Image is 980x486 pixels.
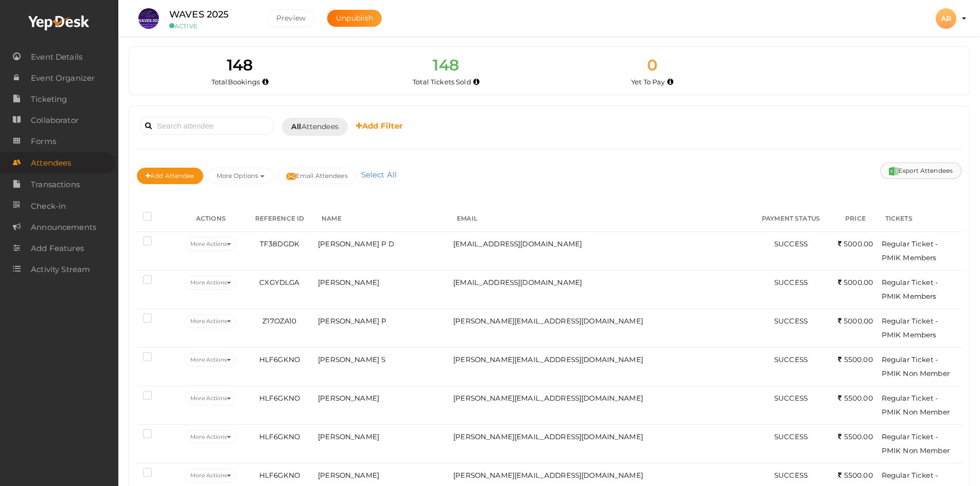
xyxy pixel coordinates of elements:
button: More Actions [185,237,236,251]
th: NAME [315,206,451,232]
span: Total Tickets Sold [413,78,471,86]
span: Regular Ticket - PMIK Non Member [882,355,950,377]
span: [PERSON_NAME][EMAIL_ADDRESS][DOMAIN_NAME] [453,394,643,402]
span: SUCCESS [774,278,808,286]
span: [PERSON_NAME][EMAIL_ADDRESS][DOMAIN_NAME] [453,471,643,479]
button: Email Attendees [278,168,357,184]
button: More Actions [185,314,236,328]
label: WAVES 2025 [169,7,228,22]
span: REFERENCE ID [255,214,305,222]
span: Ticketing [31,89,67,110]
button: Unpublish [327,10,382,27]
span: [EMAIL_ADDRESS][DOMAIN_NAME] [453,240,582,248]
span: Regular Ticket - PMIK Non Member [882,394,950,416]
span: Forms [31,131,56,152]
span: [PERSON_NAME] [318,471,379,479]
span: Yet To Pay [631,78,665,86]
button: More Actions [185,391,236,405]
button: More Actions [185,353,236,367]
span: Regular Ticket - PMIK Members [882,278,938,300]
span: 5000.00 [838,278,873,286]
span: Transactions [31,174,80,195]
span: SUCCESS [774,433,808,441]
b: Add Filter [356,121,403,131]
button: Preview [267,9,315,27]
button: More Options [208,168,273,184]
span: 5500.00 [838,433,872,441]
span: SUCCESS [774,471,808,479]
span: Attendees [31,153,71,173]
a: Select All [359,170,399,179]
span: [PERSON_NAME] [318,278,379,286]
span: [EMAIL_ADDRESS][DOMAIN_NAME] [453,278,582,286]
button: More Actions [185,430,236,444]
span: Regular Ticket - PMIK Members [882,240,938,262]
span: [PERSON_NAME] P D [318,240,394,248]
span: [PERSON_NAME] [318,394,379,402]
button: More Actions [185,469,236,482]
th: PRICE [832,206,879,232]
span: 5500.00 [838,471,872,479]
small: ACTIVE [169,22,252,30]
span: Event Organizer [31,68,95,88]
button: Add Attendee [137,168,203,184]
span: Regular Ticket - PMIK Non Member [882,433,950,455]
span: HLF6GKNO [259,355,300,364]
input: Search attendee [140,117,274,135]
button: Export Attendees [880,163,961,179]
th: PAYMENT STATUS [750,206,832,232]
profile-pic: AR [936,14,956,23]
button: AR [933,8,959,29]
span: 148 [227,56,253,75]
span: SUCCESS [774,317,808,325]
span: 148 [433,56,459,75]
span: [PERSON_NAME] P [318,317,386,325]
span: [PERSON_NAME][EMAIL_ADDRESS][DOMAIN_NAME] [453,317,643,325]
th: TICKETS [879,206,961,232]
img: S4WQAGVX_small.jpeg [138,8,159,29]
span: [PERSON_NAME][EMAIL_ADDRESS][DOMAIN_NAME] [453,433,643,441]
img: excel.svg [889,167,898,176]
i: Total number of bookings [262,79,269,85]
span: [PERSON_NAME][EMAIL_ADDRESS][DOMAIN_NAME] [453,355,643,364]
span: HLF6GKNO [259,471,300,479]
span: Bookings [228,78,260,86]
span: Attendees [291,121,338,132]
div: AR [936,8,956,29]
span: Regular Ticket - PMIK Members [882,317,938,339]
span: CXGYDLGA [259,278,299,286]
b: All [291,122,301,131]
span: SUCCESS [774,394,808,402]
span: Check-in [31,196,66,217]
button: More Actions [185,276,236,290]
span: [PERSON_NAME] S [318,355,385,364]
span: Add Features [31,238,84,259]
i: Accepted and yet to make payment [667,79,673,85]
span: 5500.00 [838,355,872,364]
span: Event Details [31,47,82,67]
span: [PERSON_NAME] [318,433,379,441]
th: ACTIONS [178,206,243,232]
span: 5000.00 [838,240,873,248]
span: SUCCESS [774,355,808,364]
span: HLF6GKNO [259,394,300,402]
img: mail-filled.svg [287,172,296,181]
span: Unpublish [336,13,373,23]
span: Z17OZA10 [262,317,296,325]
span: HLF6GKNO [259,433,300,441]
i: Total number of tickets sold [473,79,479,85]
span: 5500.00 [838,394,872,402]
span: SUCCESS [774,240,808,248]
span: Activity Stream [31,259,90,280]
span: Collaborator [31,110,79,131]
span: TF38DGDK [260,240,299,248]
span: 5000.00 [838,317,873,325]
span: 0 [647,56,657,75]
span: Total [211,78,260,86]
span: Announcements [31,217,96,238]
th: EMAIL [451,206,750,232]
